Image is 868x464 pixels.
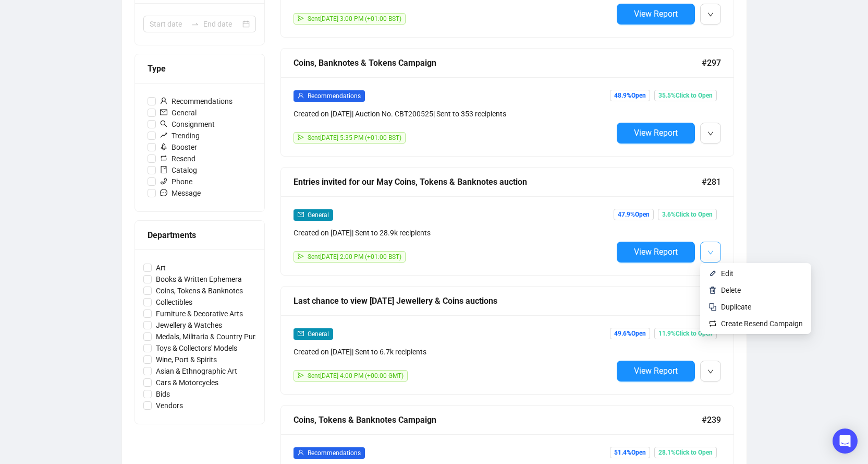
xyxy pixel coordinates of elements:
[160,109,167,116] span: mail
[658,209,717,220] span: 3.6% Click to Open
[160,189,167,196] span: message
[152,308,247,319] span: Furniture & Decorative Arts
[308,92,361,100] span: Recommendations
[160,132,167,139] span: rise
[280,167,734,276] a: Entries invited for our May Coins, Tokens & Banknotes auction#281mailGeneralCreated on [DATE]| Se...
[294,56,702,69] div: Coins, Banknotes & Tokens Campaign
[294,346,613,358] div: Created on [DATE] | Sent to 6.7k recipients
[160,166,167,173] span: book
[721,286,741,294] span: Delete
[280,286,734,395] a: Last chance to view [DATE] Jewellery & Coins auctions#241mailGeneralCreated on [DATE]| Sent to 6....
[617,242,695,263] button: View Report
[191,20,199,28] span: swap-right
[203,18,240,30] input: End date
[156,107,201,118] span: General
[156,153,200,164] span: Resend
[721,269,733,278] span: Edit
[294,108,613,120] div: Created on [DATE] | Auction No. CBT200525 | Sent to 353 recipients
[152,331,275,342] span: Medals, Militaria & Country Pursuits
[152,354,221,365] span: Wine, Port & Spirits
[294,227,613,239] div: Created on [DATE] | Sent to 28.9k recipients
[294,413,702,426] div: Coins, Tokens & Banknotes Campaign
[280,48,734,157] a: Coins, Banknotes & Tokens Campaign#297userRecommendationsCreated on [DATE]| Auction No. CBT200525...
[308,134,401,141] span: Sent [DATE] 5:35 PM (+01:00 BST)
[298,449,304,456] span: user
[702,413,721,426] span: #239
[148,62,252,75] div: Type
[156,176,197,187] span: Phone
[152,342,241,354] span: Toys & Collectors' Models
[654,90,717,101] span: 35.5% Click to Open
[298,372,304,378] span: send
[160,120,167,127] span: search
[152,377,223,388] span: Cars & Motorcycles
[614,209,654,220] span: 47.9% Open
[308,253,401,260] span: Sent [DATE] 2:00 PM (+01:00 BST)
[156,96,237,107] span: Recommendations
[610,90,650,101] span: 48.9% Open
[152,400,187,411] span: Vendors
[156,118,219,130] span: Consignment
[708,269,717,278] img: svg+xml;base64,PHN2ZyB4bWxucz0iaHR0cDovL3d3dy53My5vcmcvMjAwMC9zdmciIHhtbG5zOnhsaW5rPSJodHRwOi8vd3...
[152,319,226,331] span: Jewellery & Watches
[156,187,205,199] span: Message
[702,175,721,188] span: #281
[721,303,751,311] span: Duplicate
[708,286,717,294] img: svg+xml;base64,PHN2ZyB4bWxucz0iaHR0cDovL3d3dy53My5vcmcvMjAwMC9zdmciIHhtbG5zOnhsaW5rPSJodHRwOi8vd3...
[298,253,304,259] span: send
[294,175,702,188] div: Entries invited for our May Coins, Tokens & Banknotes auction
[721,319,803,328] span: Create Resend Campaign
[156,130,204,141] span: Trending
[294,294,702,307] div: Last chance to view [DATE] Jewellery & Coins auctions
[707,368,714,375] span: down
[152,365,241,377] span: Asian & Ethnographic Art
[156,164,201,176] span: Catalog
[308,449,361,457] span: Recommendations
[298,134,304,140] span: send
[191,20,199,28] span: to
[707,11,714,18] span: down
[634,366,678,376] span: View Report
[298,211,304,218] span: mail
[308,15,401,22] span: Sent [DATE] 3:00 PM (+01:00 BST)
[308,372,404,379] span: Sent [DATE] 4:00 PM (+00:00 GMT)
[152,262,170,273] span: Art
[702,56,721,69] span: #297
[610,447,650,458] span: 51.4% Open
[308,330,329,338] span: General
[152,296,197,308] span: Collectibles
[707,130,714,137] span: down
[654,328,717,339] span: 11.9% Click to Open
[298,15,304,21] span: send
[617,361,695,382] button: View Report
[156,141,201,153] span: Booster
[617,123,695,144] button: View Report
[833,429,858,454] div: Open Intercom Messenger
[152,388,174,400] span: Bids
[160,97,167,104] span: user
[610,328,650,339] span: 49.6% Open
[160,143,167,150] span: rocket
[617,4,695,25] button: View Report
[634,247,678,257] span: View Report
[634,128,678,138] span: View Report
[160,154,167,162] span: retweet
[298,330,304,337] span: mail
[148,229,252,242] div: Departments
[150,18,187,30] input: Start date
[708,319,717,328] img: retweet.svg
[152,273,246,285] span: Books & Written Ephemera
[634,9,678,19] span: View Report
[708,303,717,311] img: svg+xml;base64,PHN2ZyB4bWxucz0iaHR0cDovL3d3dy53My5vcmcvMjAwMC9zdmciIHdpZHRoPSIyNCIgaGVpZ2h0PSIyNC...
[707,249,714,256] span: down
[298,92,304,99] span: user
[152,285,247,296] span: Coins, Tokens & Banknotes
[160,177,167,185] span: phone
[654,447,717,458] span: 28.1% Click to Open
[308,211,329,219] span: General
